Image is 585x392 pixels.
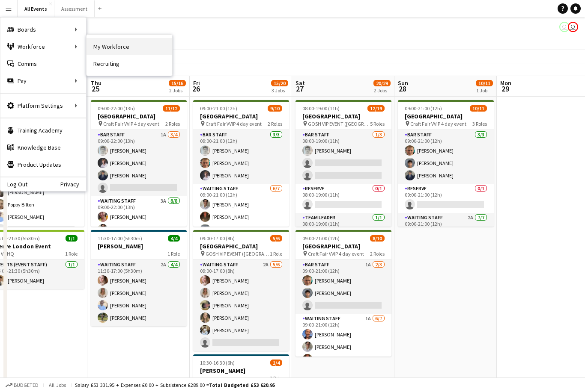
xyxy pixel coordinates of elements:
[0,55,86,72] a: Comms
[398,100,494,227] app-job-card: 09:00-21:00 (12h)10/11[GEOGRAPHIC_DATA] Craft Fair VVIP 4 day event3 RolesBar Staff3/309:00-21:00...
[1,251,14,257] span: VR HQ
[193,260,289,351] app-card-role: Waiting Staff2A5/609:00-17:00 (8h)[PERSON_NAME][PERSON_NAME][PERSON_NAME][PERSON_NAME][PERSON_NAME]
[295,112,391,120] h3: [GEOGRAPHIC_DATA]
[470,105,487,112] span: 10/11
[0,21,86,38] div: Boards
[367,105,385,112] span: 12/19
[169,87,185,94] div: 2 Jobs
[18,0,54,17] button: All Events
[193,130,289,184] app-card-role: Bar Staff3/309:00-21:00 (12h)[PERSON_NAME][PERSON_NAME][PERSON_NAME]
[14,382,39,388] span: Budgeted
[200,235,235,242] span: 09:00-17:00 (8h)
[200,105,237,112] span: 09:00-21:00 (12h)
[295,213,391,242] app-card-role: Team Leader1/108:00-19:00 (11h)
[295,242,391,250] h3: [GEOGRAPHIC_DATA]
[60,181,86,188] a: Privacy
[398,213,494,319] app-card-role: Waiting Staff2A7/709:00-21:00 (12h)
[0,181,27,188] a: Log Out
[268,121,282,127] span: 2 Roles
[169,80,186,86] span: 15/16
[499,84,511,94] span: 29
[270,251,282,257] span: 1 Role
[91,260,187,326] app-card-role: Waiting Staff2A4/411:30-17:00 (5h30m)[PERSON_NAME][PERSON_NAME][PERSON_NAME][PERSON_NAME]
[472,121,487,127] span: 3 Roles
[75,382,275,388] div: Salary £53 331.95 + Expenses £0.00 + Subsistence £289.00 =
[271,80,288,86] span: 15/20
[476,80,493,86] span: 10/11
[66,235,78,242] span: 1/1
[163,105,180,112] span: 11/12
[374,87,390,94] div: 2 Jobs
[91,112,187,120] h3: [GEOGRAPHIC_DATA]
[398,79,408,87] span: Sun
[0,38,86,55] div: Workforce
[0,122,86,139] a: Training Academy
[206,251,270,257] span: GOSH VIP EVENT ([GEOGRAPHIC_DATA][PERSON_NAME])
[87,55,172,72] a: Recruiting
[270,360,282,366] span: 1/4
[103,121,159,127] span: Craft Fair VVIP 4 day event
[47,382,68,388] span: All jobs
[192,84,200,94] span: 26
[370,251,385,257] span: 2 Roles
[568,22,578,32] app-user-avatar: Nathan Wong
[98,105,135,112] span: 09:00-22:00 (13h)
[398,112,494,120] h3: [GEOGRAPHIC_DATA]
[90,84,101,94] span: 25
[193,230,289,351] app-job-card: 09:00-17:00 (8h)5/6[GEOGRAPHIC_DATA] GOSH VIP EVENT ([GEOGRAPHIC_DATA][PERSON_NAME])1 RoleWaiting...
[410,121,466,127] span: Craft Fair VVIP 4 day event
[370,235,385,242] span: 8/10
[559,22,570,32] app-user-avatar: Nathan Wong
[165,121,180,127] span: 2 Roles
[167,251,180,257] span: 1 Role
[91,242,187,250] h3: [PERSON_NAME]
[193,112,289,120] h3: [GEOGRAPHIC_DATA]
[206,121,262,127] span: Craft Fair VVIP 4 day event
[91,79,101,87] span: Thu
[4,380,40,390] button: Budgeted
[193,100,289,227] app-job-card: 09:00-21:00 (12h)9/10[GEOGRAPHIC_DATA] Craft Fair VVIP 4 day event2 RolesBar Staff3/309:00-21:00 ...
[373,80,391,86] span: 20/29
[500,79,511,87] span: Mon
[295,260,391,314] app-card-role: Bar Staff1A2/309:00-21:00 (12h)[PERSON_NAME][PERSON_NAME]
[295,79,305,87] span: Sat
[200,360,235,366] span: 10:30-16:30 (6h)
[193,242,289,250] h3: [GEOGRAPHIC_DATA]
[91,130,187,196] app-card-role: Bar Staff1A3/409:00-22:00 (13h)[PERSON_NAME][PERSON_NAME][PERSON_NAME]
[270,235,282,242] span: 5/6
[302,235,340,242] span: 09:00-21:00 (12h)
[398,130,494,184] app-card-role: Bar Staff3/309:00-21:00 (12h)[PERSON_NAME][PERSON_NAME][PERSON_NAME]
[0,156,86,173] a: Product Updates
[397,84,408,94] span: 28
[295,184,391,213] app-card-role: Reserve0/108:00-19:00 (11h)
[476,87,492,94] div: 1 Job
[91,196,187,312] app-card-role: Waiting Staff3A8/809:00-22:00 (13h)[PERSON_NAME][PERSON_NAME]
[268,105,282,112] span: 9/10
[193,79,200,87] span: Fri
[54,0,95,17] button: Assessment
[209,382,275,388] span: Total Budgeted £53 620.95
[294,84,305,94] span: 27
[405,105,442,112] span: 09:00-21:00 (12h)
[193,367,289,374] h3: [PERSON_NAME]
[0,97,86,114] div: Platform Settings
[91,100,187,227] app-job-card: 09:00-22:00 (13h)11/12[GEOGRAPHIC_DATA] Craft Fair VVIP 4 day event2 RolesBar Staff1A3/409:00-22:...
[295,230,391,357] app-job-card: 09:00-21:00 (12h)8/10[GEOGRAPHIC_DATA] Craft Fair VVIP 4 day event2 RolesBar Staff1A2/309:00-21:0...
[91,230,187,326] app-job-card: 11:30-17:00 (5h30m)4/4[PERSON_NAME]1 RoleWaiting Staff2A4/411:30-17:00 (5h30m)[PERSON_NAME][PERSO...
[302,105,340,112] span: 08:00-19:00 (11h)
[87,38,172,55] a: My Workforce
[370,121,385,127] span: 5 Roles
[295,130,391,184] app-card-role: Bar Staff1/308:00-19:00 (11h)[PERSON_NAME]
[272,87,288,94] div: 3 Jobs
[295,100,391,227] app-job-card: 08:00-19:00 (11h)12/19[GEOGRAPHIC_DATA] GOSH VIP EVENT ([GEOGRAPHIC_DATA][PERSON_NAME])5 RolesBar...
[0,72,86,89] div: Pay
[308,121,370,127] span: GOSH VIP EVENT ([GEOGRAPHIC_DATA][PERSON_NAME])
[308,251,364,257] span: Craft Fair VVIP 4 day event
